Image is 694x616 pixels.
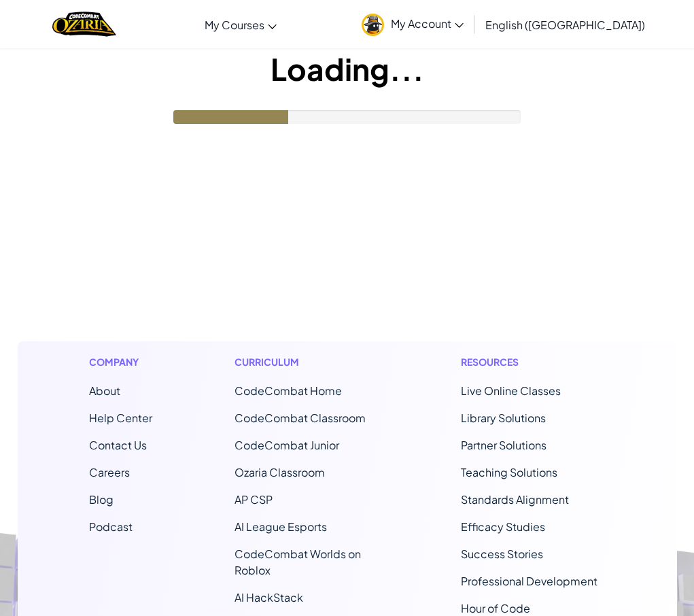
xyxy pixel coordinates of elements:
img: Home [52,10,116,38]
a: Ozaria by CodeCombat logo [52,10,116,38]
a: CodeCombat Junior [235,438,339,452]
a: Blog [89,492,114,507]
span: My Account [391,16,464,31]
span: My Courses [205,18,264,32]
img: avatar [362,14,384,36]
h1: Curriculum [235,355,379,369]
a: Hour of Code [461,601,530,615]
a: English ([GEOGRAPHIC_DATA]) [479,6,652,43]
a: CodeCombat Classroom [235,411,366,425]
a: Live Online Classes [461,383,561,398]
a: Success Stories [461,547,543,561]
a: Library Solutions [461,411,546,425]
h1: Company [89,355,152,369]
a: Teaching Solutions [461,465,557,479]
a: Podcast [89,519,133,534]
a: Careers [89,465,130,479]
a: Professional Development [461,574,597,588]
span: CodeCombat Home [235,383,342,398]
a: AI League Esports [235,519,327,534]
h1: Resources [461,355,606,369]
span: English ([GEOGRAPHIC_DATA]) [485,18,645,32]
a: Help Center [89,411,152,425]
a: AI HackStack [235,590,303,604]
a: My Courses [198,6,283,43]
a: My Account [355,3,470,46]
span: Contact Us [89,438,147,452]
a: About [89,383,120,398]
a: Ozaria Classroom [235,465,325,479]
a: CodeCombat Worlds on Roblox [235,547,361,577]
a: AP CSP [235,492,273,507]
a: Partner Solutions [461,438,546,452]
a: Efficacy Studies [461,519,545,534]
a: Standards Alignment [461,492,569,507]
